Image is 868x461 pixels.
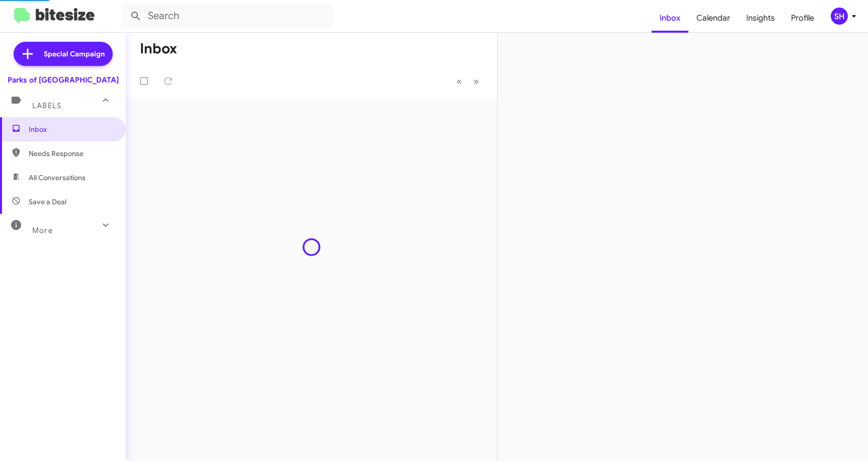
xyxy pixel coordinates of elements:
[29,148,114,159] span: Needs Response
[450,71,468,92] button: Previous
[14,42,113,66] a: Special Campaign
[451,71,485,92] nav: Page navigation example
[456,75,462,88] span: «
[29,197,66,207] span: Save a Deal
[8,75,119,85] div: Parks of [GEOGRAPHIC_DATA]
[652,4,688,33] a: Inbox
[783,4,822,33] a: Profile
[738,4,783,33] a: Insights
[32,226,53,235] span: More
[122,4,333,28] input: Search
[467,71,485,92] button: Next
[44,49,105,59] span: Special Campaign
[831,8,848,25] div: SH
[822,8,857,25] button: SH
[29,124,114,134] span: Inbox
[140,41,177,57] h1: Inbox
[474,75,479,88] span: »
[32,101,61,110] span: Labels
[688,4,738,33] a: Calendar
[29,173,86,183] span: All Conversations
